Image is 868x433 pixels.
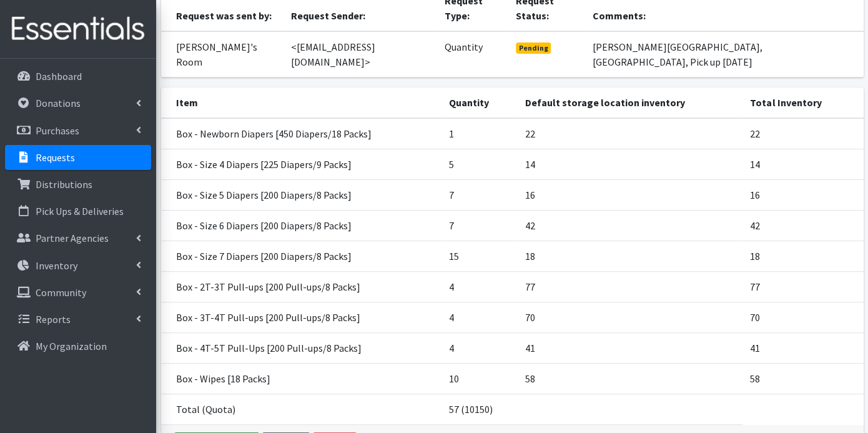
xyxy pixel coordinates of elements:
[161,118,442,149] td: Box - Newborn Diapers [450 Diapers/18 Packs]
[742,271,863,302] td: 77
[441,87,517,118] th: Quantity
[161,394,442,424] td: Total (Quota)
[742,302,863,332] td: 70
[441,394,517,424] td: 57 (10150)
[36,151,75,164] p: Requests
[161,302,442,332] td: Box - 3T-4T Pull-ups [200 Pull-ups/8 Packs]
[36,259,77,272] p: Inventory
[161,31,284,77] td: [PERSON_NAME]'s Room
[161,271,442,302] td: Box - 2T-3T Pull-ups [200 Pull-ups/8 Packs]
[742,87,863,118] th: Total Inventory
[441,241,517,271] td: 15
[36,97,81,109] p: Donations
[161,363,442,394] td: Box - Wipes [18 Packs]
[516,42,551,54] span: Pending
[517,87,742,118] th: Default storage location inventory
[36,124,79,137] p: Purchases
[441,149,517,179] td: 5
[5,307,151,332] a: Reports
[5,253,151,278] a: Inventory
[517,332,742,363] td: 41
[36,286,86,299] p: Community
[161,179,442,210] td: Box - Size 5 Diapers [200 Diapers/8 Packs]
[517,363,742,394] td: 58
[5,226,151,251] a: Partner Agencies
[36,340,107,352] p: My Organization
[517,149,742,179] td: 14
[517,271,742,302] td: 77
[5,280,151,305] a: Community
[36,205,124,217] p: Pick Ups & Deliveries
[441,179,517,210] td: 7
[5,91,151,116] a: Donations
[742,149,863,179] td: 14
[5,8,151,50] img: HumanEssentials
[284,31,436,77] td: <[EMAIL_ADDRESS][DOMAIN_NAME]>
[36,70,82,82] p: Dashboard
[5,199,151,224] a: Pick Ups & Deliveries
[5,172,151,197] a: Distributions
[441,302,517,332] td: 4
[5,64,151,89] a: Dashboard
[742,363,863,394] td: 58
[517,179,742,210] td: 16
[436,31,508,77] td: Quantity
[742,118,863,149] td: 22
[517,302,742,332] td: 70
[742,332,863,363] td: 41
[742,179,863,210] td: 16
[441,332,517,363] td: 4
[5,118,151,143] a: Purchases
[161,87,442,118] th: Item
[5,145,151,170] a: Requests
[441,363,517,394] td: 10
[517,118,742,149] td: 22
[441,210,517,241] td: 7
[585,31,864,77] td: [PERSON_NAME][GEOGRAPHIC_DATA], [GEOGRAPHIC_DATA], Pick up [DATE]
[36,313,71,326] p: Reports
[441,118,517,149] td: 1
[742,241,863,271] td: 18
[161,149,442,179] td: Box - Size 4 Diapers [225 Diapers/9 Packs]
[517,210,742,241] td: 42
[517,241,742,271] td: 18
[36,232,109,244] p: Partner Agencies
[36,178,92,191] p: Distributions
[161,332,442,363] td: Box - 4T-5T Pull-Ups [200 Pull-ups/8 Packs]
[742,210,863,241] td: 42
[161,210,442,241] td: Box - Size 6 Diapers [200 Diapers/8 Packs]
[161,241,442,271] td: Box - Size 7 Diapers [200 Diapers/8 Packs]
[441,271,517,302] td: 4
[5,334,151,359] a: My Organization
